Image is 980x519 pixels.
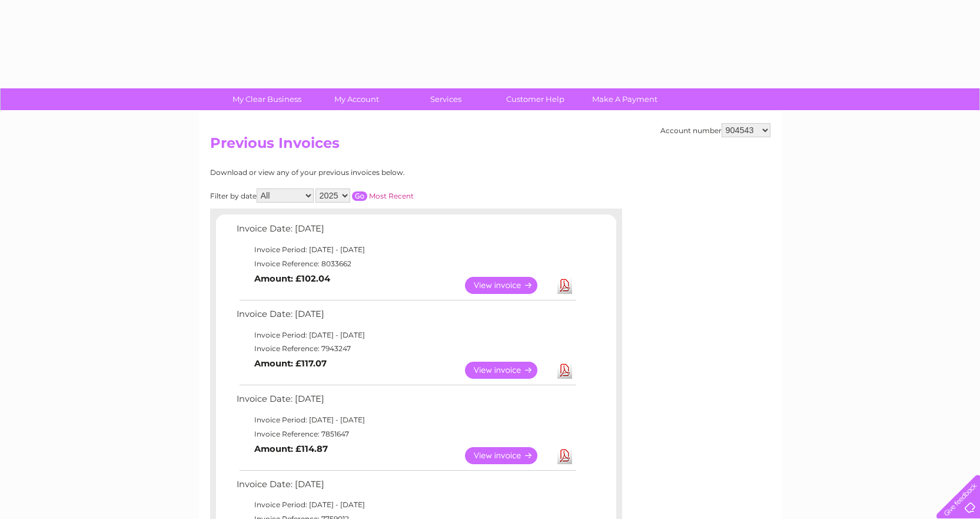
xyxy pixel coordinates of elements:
td: Invoice Date: [DATE] [234,391,578,413]
a: Customer Help [487,88,584,110]
a: View [465,277,552,294]
td: Invoice Date: [DATE] [234,477,578,498]
h2: Previous Invoices [210,135,770,157]
a: Make A Payment [576,88,673,110]
td: Invoice Reference: 8033662 [234,257,578,271]
a: View [465,447,552,464]
a: Most Recent [369,191,414,200]
a: My Clear Business [218,88,315,110]
div: Filter by date [210,189,519,203]
td: Invoice Period: [DATE] - [DATE] [234,413,578,427]
td: Invoice Date: [DATE] [234,306,578,328]
b: Amount: £102.04 [254,273,330,284]
td: Invoice Reference: 7851647 [234,427,578,441]
b: Amount: £114.87 [254,444,328,454]
a: View [465,362,552,379]
b: Amount: £117.07 [254,358,327,369]
a: Download [557,362,572,379]
a: My Account [308,88,405,110]
a: Services [397,88,494,110]
td: Invoice Period: [DATE] - [DATE] [234,498,578,512]
div: Download or view any of your previous invoices below. [210,168,519,177]
a: Download [557,447,572,464]
td: Invoice Period: [DATE] - [DATE] [234,328,578,342]
td: Invoice Date: [DATE] [234,221,578,243]
td: Invoice Reference: 7943247 [234,342,578,356]
a: Download [557,277,572,294]
div: Account number [660,123,770,137]
td: Invoice Period: [DATE] - [DATE] [234,243,578,257]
